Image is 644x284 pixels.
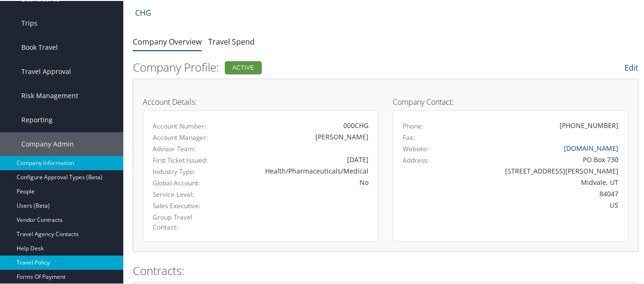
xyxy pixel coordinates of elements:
[225,60,262,73] div: Active
[133,36,202,46] a: Company Overview
[21,10,37,34] span: Trips
[153,189,215,198] label: Service Level:
[230,119,368,129] div: 000CHG
[133,58,465,74] h2: Company Profile:
[460,176,618,186] div: Midvale, UT
[21,131,74,155] span: Company Admin
[21,59,71,82] span: Travel Approval
[21,83,78,107] span: Risk Management
[403,155,429,164] label: Address:
[135,2,151,21] a: CHG
[230,165,368,175] div: Health/Pharmaceuticals/Medical
[403,132,415,141] label: Fax:
[230,154,368,164] div: [DATE]
[460,154,618,164] div: PO Box 730
[208,36,255,46] a: Travel Spend
[143,97,378,105] h4: Account Details:
[560,119,618,129] div: [PHONE_NUMBER]
[153,155,215,164] label: First Ticket Issued:
[153,120,215,130] label: Account Number:
[153,143,215,153] label: Advisor Team:
[460,165,618,175] div: [STREET_ADDRESS][PERSON_NAME]
[460,199,618,209] div: US
[21,107,53,131] span: Reporting
[460,188,618,198] div: 84047
[230,176,368,186] div: No
[393,97,628,105] h4: Company Contact:
[625,62,638,72] a: Edit
[21,35,58,58] span: Book Travel
[403,120,423,130] label: Phone:
[153,200,215,210] label: Sales Executive:
[230,131,368,141] div: [PERSON_NAME]
[153,177,215,187] label: Global Account:
[403,143,429,153] label: Website:
[153,166,215,175] label: Industry Type:
[564,143,618,152] a: [DOMAIN_NAME]
[153,132,215,141] label: Account Manager:
[133,262,638,278] h2: Contracts:
[153,211,215,231] label: Group Travel Contact:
